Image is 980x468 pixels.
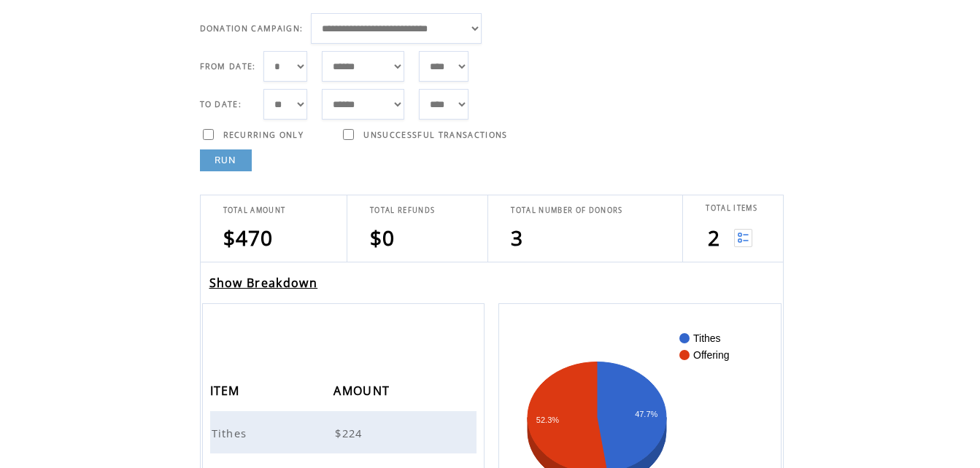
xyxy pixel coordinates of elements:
a: AMOUNT [333,386,393,394]
text: Offering [693,349,730,361]
span: TOTAL AMOUNT [223,206,286,215]
span: $470 [223,224,274,251]
span: $224 [335,426,366,440]
span: FROM DATE: [200,61,256,71]
span: 3 [511,224,523,251]
span: 2 [708,224,720,251]
span: RECURRING ONLY [223,130,304,140]
span: TOTAL ITEMS [706,203,757,213]
span: DONATION CAMPAIGN: [200,23,304,34]
span: TOTAL NUMBER OF DONORS [511,206,622,215]
span: TO DATE: [200,99,242,109]
a: RUN [200,149,252,171]
span: AMOUNT [333,379,393,406]
span: UNSUCCESSFUL TRANSACTIONS [363,130,507,140]
span: Tithes [212,426,251,440]
span: $0 [370,224,396,251]
span: ITEM [210,379,244,406]
a: Tithes [212,425,251,438]
span: TOTAL REFUNDS [370,206,435,215]
a: Show Breakdown [209,275,318,291]
a: ITEM [210,386,244,394]
text: 47.7% [636,410,658,418]
text: 52.3% [536,416,559,424]
img: View list [734,229,752,247]
text: Tithes [693,332,721,344]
